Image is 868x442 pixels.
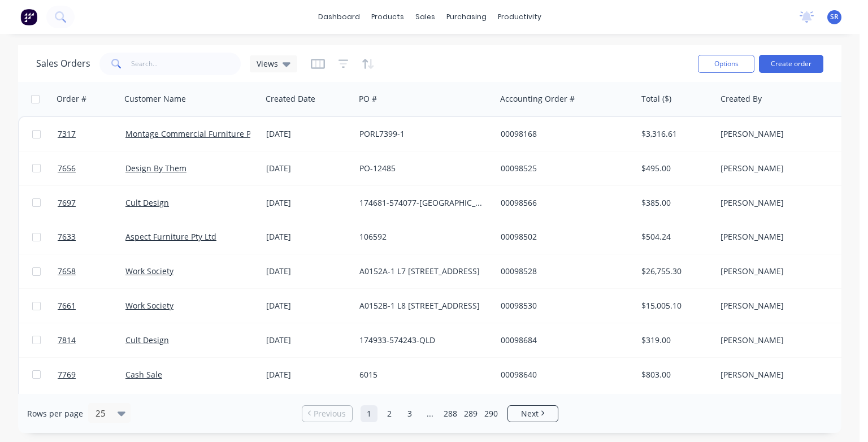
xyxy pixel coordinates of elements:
[830,12,839,22] span: SR
[359,128,485,140] div: PORL7399-1
[641,231,708,242] div: $504.24
[410,8,441,25] div: sales
[124,93,186,105] div: Customer Name
[721,335,846,346] div: [PERSON_NAME]
[36,58,90,69] h1: Sales Orders
[721,369,846,380] div: [PERSON_NAME]
[759,55,823,73] button: Create order
[58,117,125,151] a: 7317
[58,266,76,277] span: 7658
[641,163,708,174] div: $495.00
[131,53,241,75] input: Search...
[501,163,626,174] div: 00098525
[58,128,76,140] span: 7317
[381,405,398,422] a: Page 2
[483,405,500,422] a: Page 290
[58,254,125,288] a: 7658
[58,369,76,380] span: 7769
[125,266,173,276] a: Work Society
[508,408,558,419] a: Next page
[266,266,350,277] div: [DATE]
[492,8,547,25] div: productivity
[501,369,626,380] div: 00098640
[441,8,492,25] div: purchasing
[58,231,76,242] span: 7633
[359,93,377,105] div: PO #
[58,335,76,346] span: 7814
[266,197,350,209] div: [DATE]
[721,128,846,140] div: [PERSON_NAME]
[359,266,485,277] div: A0152A-1 L7 [STREET_ADDRESS]
[721,231,846,242] div: [PERSON_NAME]
[27,408,83,419] span: Rows per page
[125,369,162,380] a: Cash Sale
[501,197,626,209] div: 00098566
[58,186,125,220] a: 7697
[125,300,173,311] a: Work Society
[359,231,485,242] div: 106592
[401,405,418,422] a: Page 3
[641,128,708,140] div: $3,316.61
[641,335,708,346] div: $319.00
[302,408,352,419] a: Previous page
[641,369,708,380] div: $803.00
[698,55,754,73] button: Options
[721,163,846,174] div: [PERSON_NAME]
[313,8,366,25] a: dashboard
[501,335,626,346] div: 00098684
[257,58,278,70] span: Views
[20,8,37,25] img: Factory
[125,231,216,242] a: Aspect Furniture Pty Ltd
[58,358,125,392] a: 7769
[58,197,76,209] span: 7697
[57,93,86,105] div: Order #
[721,93,762,105] div: Created By
[297,405,563,422] ul: Pagination
[366,8,410,25] div: products
[462,405,479,422] a: Page 289
[125,163,186,174] a: Design By Them
[501,231,626,242] div: 00098502
[641,266,708,277] div: $26,755.30
[501,128,626,140] div: 00098168
[58,163,76,174] span: 7656
[521,408,539,419] span: Next
[501,300,626,311] div: 00098530
[721,197,846,209] div: [PERSON_NAME]
[359,197,485,209] div: 174681-574077-[GEOGRAPHIC_DATA]
[58,392,125,426] a: 7813
[125,128,272,139] a: Montage Commercial Furniture Pty Ltd
[641,300,708,311] div: $15,005.10
[266,93,315,105] div: Created Date
[58,323,125,357] a: 7814
[641,197,708,209] div: $385.00
[58,300,76,311] span: 7661
[266,163,350,174] div: [DATE]
[125,335,169,345] a: Cult Design
[58,220,125,254] a: 7633
[266,335,350,346] div: [DATE]
[359,300,485,311] div: A0152B-1 L8 [STREET_ADDRESS]
[58,289,125,323] a: 7661
[361,405,377,422] a: Page 1 is your current page
[721,300,846,311] div: [PERSON_NAME]
[641,93,671,105] div: Total ($)
[125,197,169,208] a: Cult Design
[314,408,346,419] span: Previous
[266,231,350,242] div: [DATE]
[266,128,350,140] div: [DATE]
[266,369,350,380] div: [DATE]
[500,93,575,105] div: Accounting Order #
[266,300,350,311] div: [DATE]
[422,405,439,422] a: Jump forward
[501,266,626,277] div: 00098528
[442,405,459,422] a: Page 288
[58,151,125,185] a: 7656
[721,266,846,277] div: [PERSON_NAME]
[359,163,485,174] div: PO-12485
[359,335,485,346] div: 174933-574243-QLD
[359,369,485,380] div: 6015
